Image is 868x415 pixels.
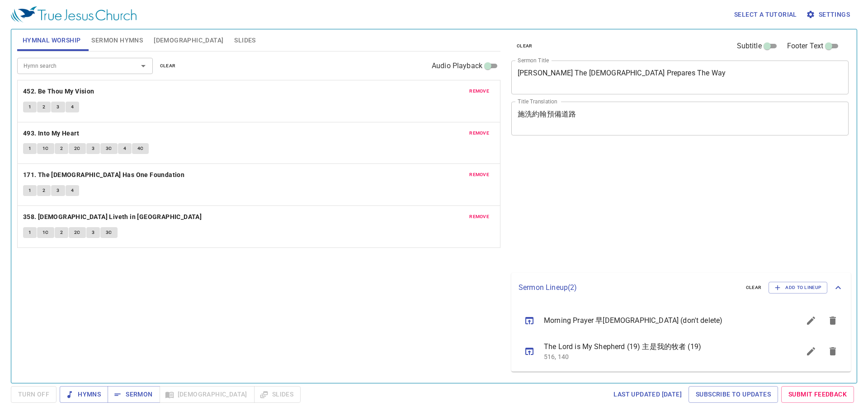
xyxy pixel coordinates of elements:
[100,143,118,154] button: 3C
[60,228,63,237] span: 2
[106,228,112,237] span: 3C
[544,341,778,352] span: The Lord is My Shepherd (19) 主是我的牧者 (19)
[23,35,81,46] span: Hymnal Worship
[23,227,37,238] button: 1
[92,145,94,153] span: 3
[610,386,685,403] a: Last updated [DATE]
[731,6,801,23] button: Select a tutorial
[613,389,682,400] span: Last updated [DATE]
[37,143,54,154] button: 1C
[781,386,854,403] a: Submit Feedback
[92,228,94,237] span: 3
[464,128,495,139] button: remove
[66,102,79,112] button: 4
[518,69,842,86] textarea: [PERSON_NAME] The [DEMOGRAPHIC_DATA] Prepares The Way
[106,145,112,153] span: 3C
[544,352,778,361] p: 516, 140
[74,145,80,153] span: 2C
[734,9,797,20] span: Select a tutorial
[154,35,223,46] span: [DEMOGRAPHIC_DATA]
[132,143,149,154] button: 4C
[23,143,37,154] button: 1
[23,169,186,181] button: 171. The [DEMOGRAPHIC_DATA] Has One Foundation
[108,386,160,403] button: Sermon
[519,282,739,293] p: Sermon Lineup ( 2 )
[469,213,489,221] span: remove
[23,211,202,223] b: 358. [DEMOGRAPHIC_DATA] Liveth in [GEOGRAPHIC_DATA]
[517,42,533,50] span: clear
[23,102,37,112] button: 1
[69,227,86,238] button: 2C
[28,228,31,237] span: 1
[28,187,31,195] span: 1
[37,227,54,238] button: 1C
[432,61,482,71] span: Audio Playback
[23,185,37,196] button: 1
[69,143,86,154] button: 2C
[544,315,778,326] span: Morning Prayer 早[DEMOGRAPHIC_DATA] (don't delete)
[788,389,847,400] span: Submit Feedback
[86,143,100,154] button: 3
[60,386,108,403] button: Hymns
[67,389,101,400] span: Hymns
[469,171,489,179] span: remove
[804,6,854,23] button: Settings
[23,86,94,97] b: 452. Be Thou My Vision
[787,41,824,51] span: Footer Text
[86,227,100,238] button: 3
[469,129,489,137] span: remove
[137,60,150,72] button: Open
[137,145,144,153] span: 4C
[23,211,203,223] button: 358. [DEMOGRAPHIC_DATA] Liveth in [GEOGRAPHIC_DATA]
[23,128,79,139] b: 493. Into My Heart
[464,86,495,97] button: remove
[508,145,782,270] iframe: from-child
[23,128,81,139] button: 493. Into My Heart
[769,282,827,294] button: Add to Lineup
[42,103,45,111] span: 2
[57,103,59,111] span: 3
[160,62,176,70] span: clear
[71,187,74,195] span: 4
[511,41,538,51] button: clear
[464,211,495,222] button: remove
[774,284,821,292] span: Add to Lineup
[51,185,65,196] button: 3
[28,145,31,153] span: 1
[808,9,850,20] span: Settings
[42,145,49,153] span: 1C
[155,61,181,71] button: clear
[118,143,132,154] button: 4
[100,227,118,238] button: 3C
[123,145,126,153] span: 4
[511,273,851,303] div: Sermon Lineup(2)clearAdd to Lineup
[57,187,59,195] span: 3
[518,110,842,127] textarea: 施洗約翰預備道路
[66,185,79,196] button: 4
[55,227,68,238] button: 2
[74,228,80,237] span: 2C
[37,185,51,196] button: 2
[115,389,152,400] span: Sermon
[23,169,184,181] b: 171. The [DEMOGRAPHIC_DATA] Has One Foundation
[42,187,45,195] span: 2
[464,169,495,180] button: remove
[91,35,143,46] span: Sermon Hymns
[696,389,771,400] span: Subscribe to Updates
[469,87,489,95] span: remove
[511,303,851,371] ul: sermon lineup list
[28,103,31,111] span: 1
[51,102,65,112] button: 3
[37,102,51,112] button: 2
[55,143,68,154] button: 2
[689,386,778,403] a: Subscribe to Updates
[741,282,767,293] button: clear
[11,6,137,23] img: True Jesus Church
[737,41,762,51] span: Subtitle
[60,145,63,153] span: 2
[234,35,255,46] span: Slides
[746,284,762,292] span: clear
[71,103,74,111] span: 4
[42,228,49,237] span: 1C
[23,86,96,97] button: 452. Be Thou My Vision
